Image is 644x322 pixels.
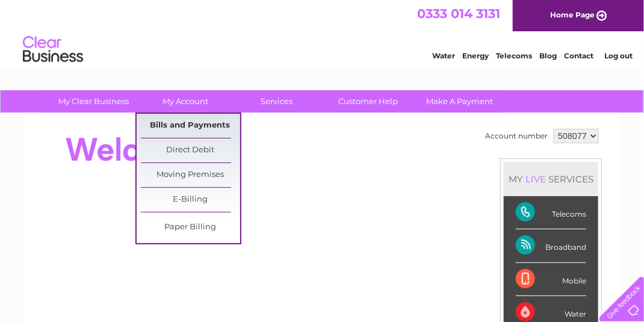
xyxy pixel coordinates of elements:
[482,126,551,146] td: Account number
[141,215,240,240] a: Paper Billing
[432,51,455,60] a: Water
[319,90,418,113] a: Customer Help
[564,51,593,60] a: Contact
[228,90,327,113] a: Services
[417,6,500,21] a: 0333 014 3131
[141,163,240,187] a: Moving Premises
[516,263,586,296] div: Mobile
[462,51,489,60] a: Energy
[516,196,586,229] div: Telecoms
[141,188,240,212] a: E-Billing
[539,51,557,60] a: Blog
[504,162,598,196] div: MY SERVICES
[39,7,607,58] div: Clear Business is a trading name of Verastar Limited (registered in [GEOGRAPHIC_DATA] No. 3667643...
[45,90,144,113] a: My Clear Business
[410,90,510,113] a: Make A Payment
[516,229,586,262] div: Broadband
[496,51,532,60] a: Telecoms
[22,31,84,68] img: logo.png
[141,114,240,138] a: Bills and Payments
[136,90,235,113] a: My Account
[523,173,548,185] div: LIVE
[141,138,240,163] a: Direct Debit
[604,51,633,60] a: Log out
